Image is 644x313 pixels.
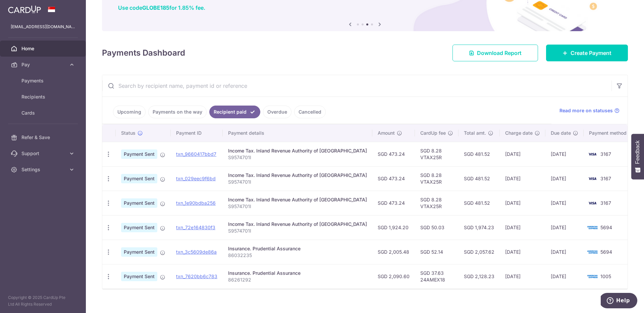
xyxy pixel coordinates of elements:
[415,264,459,289] td: SGD 37.63 24AMEX18
[464,130,486,136] span: Total amt.
[209,106,260,118] a: Recipient paid
[102,47,185,59] h4: Payments Dashboard
[459,191,500,215] td: SGD 481.52
[21,77,66,84] span: Payments
[118,4,205,11] a: Use codeGLOBE185for 1.85% fee.
[121,247,157,257] span: Payment Sent
[459,166,500,191] td: SGD 481.52
[545,142,584,166] td: [DATE]
[21,166,66,173] span: Settings
[121,223,157,232] span: Payment Sent
[600,200,611,206] span: 3167
[586,150,599,158] img: Bank Card
[500,240,545,264] td: [DATE]
[600,273,611,279] span: 1005
[415,142,459,166] td: SGD 8.28 VTAX25R
[228,196,367,203] div: Income Tax. Inland Revenue Authority of [GEOGRAPHIC_DATA]
[11,23,75,30] p: [EMAIL_ADDRESS][DOMAIN_NAME]
[228,179,367,185] p: S9574701I
[500,215,545,240] td: [DATE]
[600,225,612,230] span: 5694
[545,166,584,191] td: [DATE]
[372,142,415,166] td: SGD 473.24
[601,293,637,310] iframe: Opens a widget where you can find more information
[21,150,66,157] span: Support
[584,124,635,142] th: Payment method
[586,175,599,183] img: Bank Card
[459,215,500,240] td: SGD 1,974.23
[176,225,215,230] a: txn_72e164830f3
[176,273,217,279] a: txn_7620bb6c783
[600,151,611,157] span: 3167
[372,240,415,264] td: SGD 2,005.48
[372,191,415,215] td: SGD 473.24
[142,4,169,11] b: GLOBE185
[223,124,372,142] th: Payment details
[21,61,66,68] span: Pay
[176,176,216,181] a: txn_029eec9f6bd
[459,240,500,264] td: SGD 2,057.62
[228,245,367,252] div: Insurance. Prudential Assurance
[415,215,459,240] td: SGD 50.03
[21,45,66,52] span: Home
[121,130,136,136] span: Status
[263,106,291,118] a: Overdue
[228,154,367,161] p: S9574701I
[586,199,599,207] img: Bank Card
[546,45,628,61] a: Create Payment
[121,198,157,208] span: Payment Sent
[559,107,613,114] span: Read more on statuses
[176,151,216,157] a: txn_9660417bbd7
[571,49,611,57] span: Create Payment
[121,149,157,159] span: Payment Sent
[294,106,326,118] a: Cancelled
[415,191,459,215] td: SGD 8.28 VTAX25R
[500,264,545,289] td: [DATE]
[586,272,599,280] img: Bank Card
[228,172,367,179] div: Income Tax. Inland Revenue Authority of [GEOGRAPHIC_DATA]
[459,264,500,289] td: SGD 2,128.23
[631,134,644,179] button: Feedback - Show survey
[378,130,395,136] span: Amount
[600,176,611,181] span: 3167
[559,107,620,114] a: Read more on statuses
[372,166,415,191] td: SGD 473.24
[121,272,157,281] span: Payment Sent
[228,147,367,154] div: Income Tax. Inland Revenue Authority of [GEOGRAPHIC_DATA]
[21,134,66,141] span: Refer & Save
[21,93,66,100] span: Recipients
[459,142,500,166] td: SGD 481.52
[372,264,415,289] td: SGD 2,090.60
[500,142,545,166] td: [DATE]
[586,248,599,256] img: Bank Card
[551,130,571,136] span: Due date
[545,264,584,289] td: [DATE]
[121,174,157,183] span: Payment Sent
[148,106,207,118] a: Payments on the way
[228,276,367,283] p: 86261292
[113,106,146,118] a: Upcoming
[415,240,459,264] td: SGD 52.14
[8,5,41,13] img: CardUp
[545,215,584,240] td: [DATE]
[420,130,446,136] span: CardUp fee
[228,228,367,234] p: S9574701I
[505,130,533,136] span: Charge date
[500,166,545,191] td: [DATE]
[500,191,545,215] td: [DATE]
[228,252,367,259] p: 86032235
[171,124,223,142] th: Payment ID
[228,203,367,210] p: S9574701I
[21,110,66,116] span: Cards
[176,249,217,255] a: txn_3c5609de86a
[228,221,367,228] div: Income Tax. Inland Revenue Authority of [GEOGRAPHIC_DATA]
[415,166,459,191] td: SGD 8.28 VTAX25R
[545,240,584,264] td: [DATE]
[176,200,216,206] a: txn_1e90bdba256
[452,45,538,61] a: Download Report
[102,75,611,97] input: Search by recipient name, payment id or reference
[372,215,415,240] td: SGD 1,924.20
[477,49,522,57] span: Download Report
[600,249,612,255] span: 5694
